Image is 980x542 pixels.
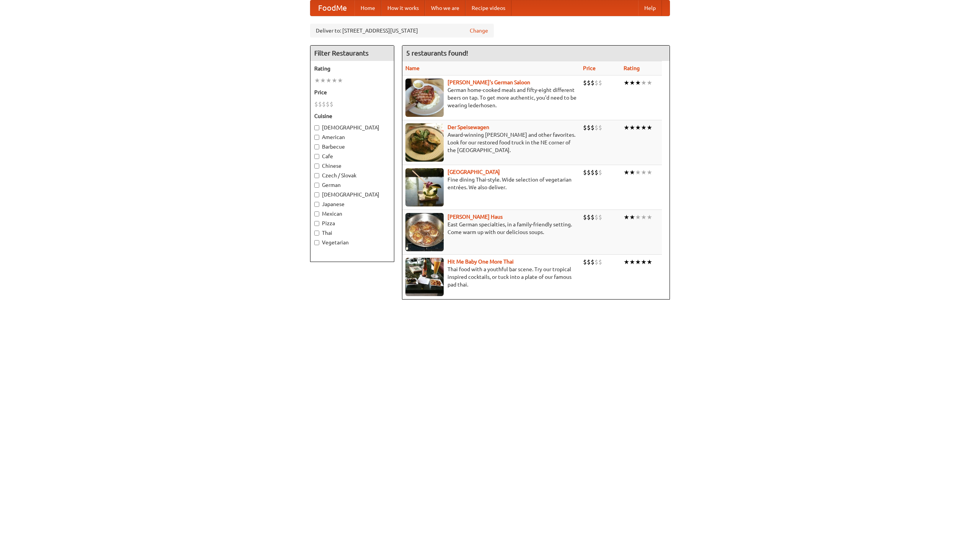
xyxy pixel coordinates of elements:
[310,0,354,16] a: FoodMe
[314,112,390,120] h5: Cuisine
[337,76,343,85] li: ★
[314,65,390,72] h5: Rating
[314,144,319,149] input: Barbecue
[624,168,629,177] li: ★
[314,229,390,237] label: Thai
[595,168,598,177] li: $
[405,131,577,154] p: Award-winning [PERSON_NAME] and other favorites. Look for our restored food truck in the NE corne...
[470,27,488,34] a: Change
[448,79,530,85] b: [PERSON_NAME]'s German Saloon
[405,79,444,117] img: esthers.jpg
[587,168,591,177] li: $
[641,79,647,87] li: ★
[405,265,577,288] p: Thai food with a youthful bar scene. Try our tropical inspired cocktails, or tuck into a plate of...
[583,168,587,177] li: $
[583,65,596,71] a: Price
[641,123,647,132] li: ★
[318,100,322,108] li: $
[595,258,598,266] li: $
[326,100,330,108] li: $
[314,192,319,197] input: [DEMOGRAPHIC_DATA]
[314,173,319,178] input: Czech / Slovak
[587,258,591,266] li: $
[314,231,319,236] input: Thai
[314,100,318,108] li: $
[587,79,591,87] li: $
[314,219,390,227] label: Pizza
[405,86,577,109] p: German home-cooked meals and fifty-eight different beers on tap. To get more authentic, you'd nee...
[314,162,390,170] label: Chinese
[405,213,444,251] img: kohlhaus.jpg
[314,76,320,85] li: ★
[641,213,647,221] li: ★
[314,221,319,226] input: Pizza
[314,181,390,189] label: German
[314,239,390,246] label: Vegetarian
[314,124,390,131] label: [DEMOGRAPHIC_DATA]
[629,213,635,221] li: ★
[587,123,591,132] li: $
[320,76,326,85] li: ★
[354,0,381,16] a: Home
[448,169,500,175] a: [GEOGRAPHIC_DATA]
[448,124,489,130] a: Der Speisewagen
[448,214,503,220] a: [PERSON_NAME] Haus
[332,76,337,85] li: ★
[624,213,629,221] li: ★
[405,221,577,236] p: East German specialties, in a family-friendly setting. Come warm up with our delicious soups.
[641,168,647,177] li: ★
[629,258,635,266] li: ★
[314,200,390,208] label: Japanese
[595,213,598,221] li: $
[405,258,444,296] img: babythai.jpg
[629,168,635,177] li: ★
[591,79,595,87] li: $
[465,0,511,16] a: Recipe videos
[314,143,390,151] label: Barbecue
[310,24,494,38] div: Deliver to: [STREET_ADDRESS][US_STATE]
[635,79,641,87] li: ★
[583,258,587,266] li: $
[635,168,641,177] li: ★
[598,123,602,132] li: $
[647,168,652,177] li: ★
[405,168,444,206] img: satay.jpg
[425,0,465,16] a: Who we are
[629,79,635,87] li: ★
[647,79,652,87] li: ★
[405,176,577,191] p: Fine dining Thai-style. Wide selection of vegetarian entrées. We also deliver.
[624,79,629,87] li: ★
[598,213,602,221] li: $
[595,123,598,132] li: $
[314,125,319,130] input: [DEMOGRAPHIC_DATA]
[638,0,662,16] a: Help
[591,258,595,266] li: $
[624,65,640,71] a: Rating
[330,100,333,108] li: $
[598,258,602,266] li: $
[591,168,595,177] li: $
[326,76,332,85] li: ★
[314,211,319,216] input: Mexican
[647,123,652,132] li: ★
[635,258,641,266] li: ★
[322,100,326,108] li: $
[583,123,587,132] li: $
[314,240,319,245] input: Vegetarian
[314,183,319,188] input: German
[405,65,420,71] a: Name
[448,259,514,265] b: Hit Me Baby One More Thai
[314,172,390,179] label: Czech / Slovak
[406,49,468,57] ng-pluralize: 5 restaurants found!
[647,258,652,266] li: ★
[647,213,652,221] li: ★
[624,258,629,266] li: ★
[314,133,390,141] label: American
[314,135,319,140] input: American
[314,152,390,160] label: Cafe
[624,123,629,132] li: ★
[598,168,602,177] li: $
[641,258,647,266] li: ★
